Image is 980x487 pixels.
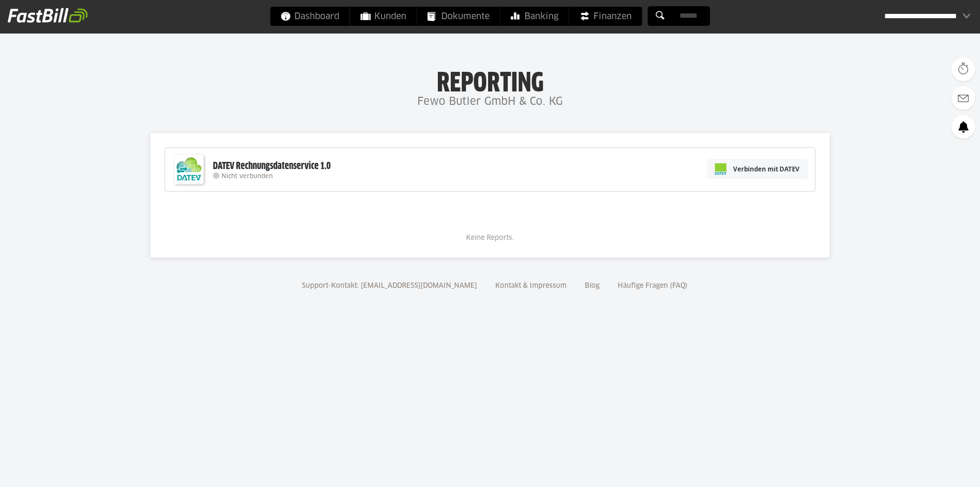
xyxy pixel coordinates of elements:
[501,7,569,26] a: Banking
[715,163,726,175] img: pi-datev-logo-farbig-24.svg
[707,159,808,179] a: Verbinden mit DATEV
[350,7,417,26] a: Kunden
[299,283,480,289] a: Support-Kontakt: [EMAIL_ADDRESS][DOMAIN_NAME]
[170,150,208,189] img: DATEV-Datenservice Logo
[213,160,331,172] div: DATEV Rechnungsdatenservice 1.0
[492,283,570,289] a: Kontakt & Impressum
[733,164,800,174] span: Verbinden mit DATEV
[222,173,273,180] span: Nicht verbunden
[906,458,970,482] iframe: Öffnet ein Widget, in dem Sie weitere Informationen finden
[511,7,558,26] span: Banking
[270,7,350,26] a: Dashboard
[417,7,500,26] a: Dokumente
[428,7,490,26] span: Dokumente
[281,7,339,26] span: Dashboard
[8,8,88,23] img: fastbill_logo_white.png
[96,68,884,92] h1: Reporting
[466,235,514,241] span: Keine Reports.
[569,7,642,26] a: Finanzen
[361,7,406,26] span: Kunden
[581,283,603,289] a: Blog
[580,7,632,26] span: Finanzen
[614,283,691,289] a: Häufige Fragen (FAQ)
